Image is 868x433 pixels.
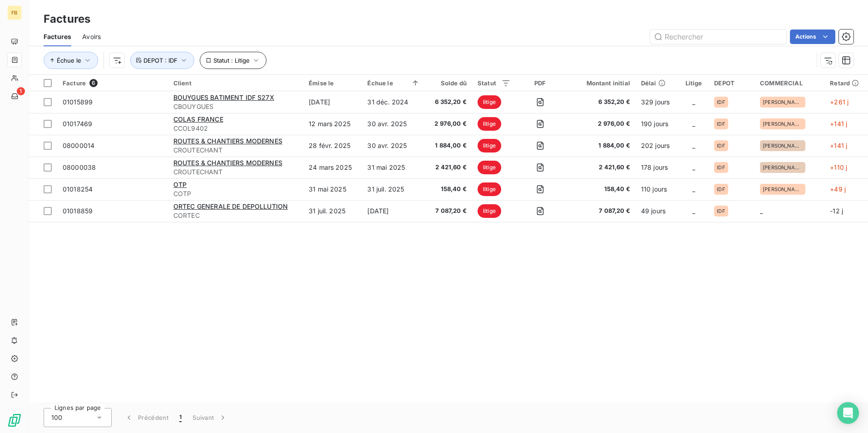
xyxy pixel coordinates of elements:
span: IDF [717,99,725,105]
span: _ [692,207,695,215]
div: Retard [830,79,863,87]
span: 6 [89,79,98,87]
h3: Factures [44,11,90,27]
td: [DATE] [303,91,362,113]
span: ROUTES & CHANTIERS MODERNES [173,137,282,145]
span: IDF [717,165,725,170]
button: Précédent [119,408,174,427]
td: 329 jours [636,91,679,113]
span: _ [692,98,695,106]
span: DEPOT : IDF [143,57,178,64]
td: 30 avr. 2025 [362,113,425,135]
span: 2 976,00 € [570,119,630,128]
span: litige [478,95,501,109]
span: CROUTECHANT [173,167,298,177]
span: Statut : Litige [213,57,250,64]
div: Statut [478,79,511,87]
div: Montant initial [570,79,630,87]
span: litige [478,161,501,174]
span: CCOL9402 [173,124,298,133]
span: 158,40 € [570,185,630,194]
span: 01017469 [63,120,92,128]
span: -12 j [830,207,843,215]
td: [DATE] [362,200,425,222]
span: _ [692,163,695,171]
td: 30 avr. 2025 [362,135,425,157]
td: 31 mai 2025 [303,178,362,200]
span: 6 352,20 € [570,98,630,107]
td: 31 mai 2025 [362,157,425,178]
span: 08000038 [63,163,96,171]
span: ROUTES & CHANTIERS MODERNES [173,159,282,167]
td: 190 jours [636,113,679,135]
span: 100 [51,413,62,422]
td: 28 févr. 2025 [303,135,362,157]
span: litige [478,117,501,131]
td: 12 mars 2025 [303,113,362,135]
img: Logo LeanPay [7,413,22,428]
td: 31 déc. 2024 [362,91,425,113]
div: FB [7,5,22,20]
span: IDF [717,143,725,148]
span: +261 j [830,98,848,106]
span: 2 421,60 € [570,163,630,172]
span: 1 [17,87,25,95]
input: Rechercher [650,30,786,44]
span: 01015899 [63,98,93,106]
span: +49 j [830,185,846,193]
span: CROUTECHANT [173,146,298,155]
span: _ [692,142,695,149]
div: DEPOT [714,79,749,87]
span: IDF [717,208,725,214]
span: [PERSON_NAME] [763,99,803,105]
td: 31 juil. 2025 [303,200,362,222]
span: 1 [179,413,182,422]
span: 2 976,00 € [431,119,467,128]
span: +110 j [830,163,847,171]
span: [PERSON_NAME] [763,143,803,148]
span: Échue le [57,57,81,64]
span: 01018254 [63,185,93,193]
span: Facture [63,79,86,87]
span: [PERSON_NAME] [763,187,803,192]
div: Client [173,79,298,87]
div: COMMERCIAL [760,79,819,87]
td: 178 jours [636,157,679,178]
span: _ [692,120,695,128]
span: 6 352,20 € [431,98,467,107]
span: litige [478,204,501,218]
div: Solde dû [431,79,467,87]
button: Échue le [44,52,98,69]
span: 08000014 [63,142,94,149]
span: 7 087,20 € [570,207,630,216]
div: Émise le [309,79,356,87]
span: _ [692,185,695,193]
button: DEPOT : IDF [130,52,194,69]
td: 110 jours [636,178,679,200]
div: Délai [641,79,673,87]
td: 24 mars 2025 [303,157,362,178]
span: BOUYGUES BATIMENT IDF S27X [173,93,274,101]
span: 158,40 € [431,185,467,194]
span: IDF [717,187,725,192]
td: 49 jours [636,200,679,222]
span: COTP [173,189,298,198]
div: Échue le [367,79,420,87]
span: COLAS FRANCE [173,115,223,123]
span: IDF [717,121,725,127]
button: Actions [790,30,835,44]
span: +141 j [830,142,847,149]
td: 31 juil. 2025 [362,178,425,200]
span: 7 087,20 € [431,207,467,216]
span: OTP [173,181,187,188]
span: [PERSON_NAME] [763,165,803,170]
span: 01018859 [63,207,93,215]
span: CBOUYGUES [173,102,298,111]
button: 1 [174,408,187,427]
span: +141 j [830,120,847,128]
span: ORTEC GENERALE DE DEPOLLUTION [173,202,288,210]
div: Open Intercom Messenger [837,402,859,424]
span: CORTEC [173,211,298,220]
button: Statut : Litige [200,52,266,69]
span: litige [478,182,501,196]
